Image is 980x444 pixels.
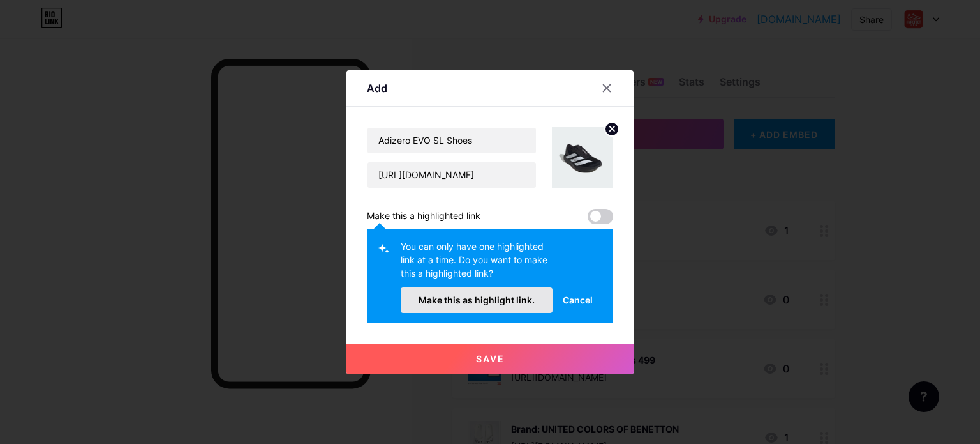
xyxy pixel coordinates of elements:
[401,287,553,313] button: Make this as highlight link.
[346,344,634,374] button: Save
[476,353,505,364] span: Save
[367,80,387,96] div: Add
[552,127,613,188] img: link_thumbnail
[367,209,480,224] div: Make this a highlighted link
[367,128,536,153] input: Title
[367,162,536,188] input: URL
[563,293,593,307] span: Cancel
[553,287,603,313] button: Cancel
[401,240,553,287] div: You can only have one highlighted link at a time. Do you want to make this a highlighted link?
[419,295,535,305] span: Make this as highlight link.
